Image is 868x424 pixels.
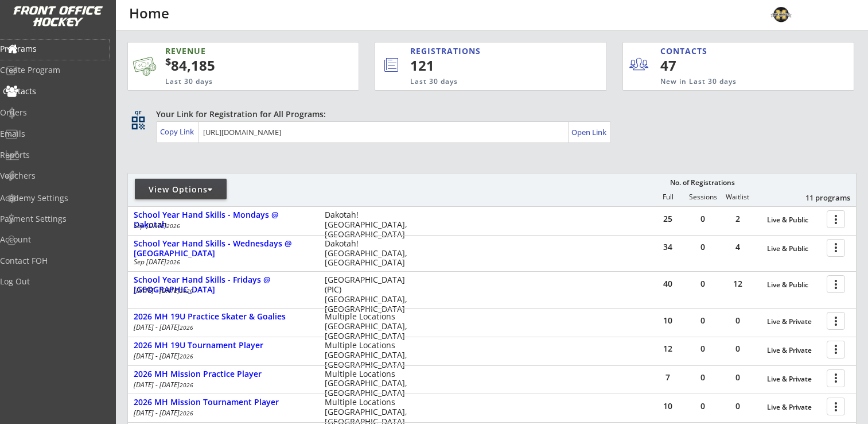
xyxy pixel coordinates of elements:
[651,193,685,201] div: Full
[134,398,313,407] div: 2026 MH Mission Tournament Player
[134,259,309,265] div: Sep [DATE]
[166,222,180,230] em: 2026
[325,312,415,341] div: Multiple Locations [GEOGRAPHIC_DATA], [GEOGRAPHIC_DATA]
[767,245,821,253] div: Live & Public
[721,402,755,410] div: 0
[134,210,313,230] div: School Year Hand Skills - Mondays @ Dakotah
[165,56,323,75] div: 84,185
[721,345,755,353] div: 0
[827,341,845,359] button: more_vert
[410,45,554,57] div: REGISTRATIONS
[156,109,821,120] div: Your Link for Registration for All Programs:
[134,341,313,350] div: 2026 MH 19U Tournament Player
[767,318,821,326] div: Live & Private
[134,353,309,360] div: [DATE] - [DATE]
[791,192,850,203] div: 11 programs
[827,210,845,228] button: more_vert
[651,317,685,325] div: 10
[134,312,313,322] div: 2026 MH 19U Practice Skater & Goalies
[651,402,685,410] div: 10
[721,317,755,325] div: 0
[827,275,845,293] button: more_vert
[686,215,720,223] div: 0
[721,215,755,223] div: 2
[720,193,754,201] div: Waitlist
[166,258,180,266] em: 2026
[651,215,685,223] div: 25
[3,87,106,95] div: Contacts
[767,216,821,224] div: Live & Public
[686,402,720,410] div: 0
[180,287,193,295] em: 2026
[667,179,738,187] div: No. of Registrations
[721,243,755,251] div: 4
[131,109,145,116] div: qr
[686,280,720,288] div: 0
[651,243,685,251] div: 34
[325,210,415,239] div: Dakotah! [GEOGRAPHIC_DATA], [GEOGRAPHIC_DATA]
[686,345,720,353] div: 0
[686,193,720,201] div: Sessions
[827,398,845,415] button: more_vert
[325,275,415,314] div: [GEOGRAPHIC_DATA] (PIC) [GEOGRAPHIC_DATA], [GEOGRAPHIC_DATA]
[134,222,309,229] div: Sep [DATE]
[660,45,713,57] div: CONTACTS
[180,381,193,389] em: 2026
[686,317,720,325] div: 0
[165,45,304,57] div: REVENUE
[827,239,845,257] button: more_vert
[160,126,196,137] div: Copy Link
[571,124,608,140] a: Open Link
[180,409,193,417] em: 2026
[180,323,193,332] em: 2026
[651,280,685,288] div: 40
[135,184,227,195] div: View Options
[827,312,845,330] button: more_vert
[165,55,171,68] sup: $
[767,403,821,411] div: Live & Private
[134,239,313,259] div: School Year Hand Skills - Wednesdays @ [GEOGRAPHIC_DATA]
[686,243,720,251] div: 0
[651,373,685,381] div: 7
[721,280,755,288] div: 12
[130,114,147,132] button: qr_code
[410,56,568,75] div: 121
[660,77,801,87] div: New in Last 30 days
[325,369,415,398] div: Multiple Locations [GEOGRAPHIC_DATA], [GEOGRAPHIC_DATA]
[134,369,313,379] div: 2026 MH Mission Practice Player
[325,239,415,268] div: Dakotah! [GEOGRAPHIC_DATA], [GEOGRAPHIC_DATA]
[410,77,559,87] div: Last 30 days
[767,281,821,289] div: Live & Public
[721,373,755,381] div: 0
[325,341,415,369] div: Multiple Locations [GEOGRAPHIC_DATA], [GEOGRAPHIC_DATA]
[165,77,304,87] div: Last 30 days
[134,324,309,331] div: [DATE] - [DATE]
[180,352,193,360] em: 2026
[686,373,720,381] div: 0
[571,128,608,137] div: Open Link
[827,369,845,387] button: more_vert
[134,275,313,295] div: School Year Hand Skills - Fridays @ [GEOGRAPHIC_DATA]
[134,410,309,417] div: [DATE] - [DATE]
[767,346,821,354] div: Live & Private
[134,287,309,294] div: [DATE] - [DATE]
[767,375,821,383] div: Live & Private
[660,56,731,75] div: 47
[651,345,685,353] div: 12
[134,381,309,388] div: [DATE] - [DATE]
